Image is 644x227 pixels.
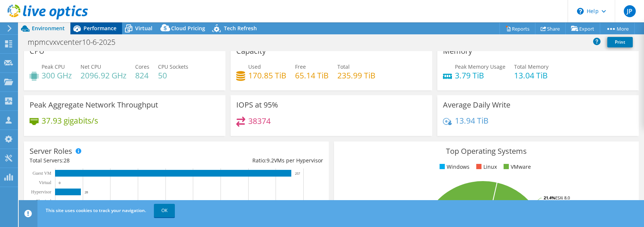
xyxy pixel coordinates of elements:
h4: 3.79 TiB [455,71,505,80]
text: Virtual [39,180,52,185]
span: JP [624,5,636,17]
a: Export [565,23,600,34]
span: Free [295,63,306,70]
tspan: 21.4% [544,195,555,200]
h4: 235.99 TiB [337,71,376,80]
a: Reports [499,23,535,34]
span: Environment [32,25,65,32]
h4: 2096.92 GHz [80,71,127,80]
h4: 13.94 TiB [455,116,489,125]
div: Ratio: VMs per Hypervisor [176,156,323,165]
a: More [600,23,635,34]
span: Cores [135,63,149,70]
h4: 824 [135,71,149,80]
a: Print [607,37,633,47]
h4: 13.04 TiB [514,71,549,80]
text: 0 [59,200,61,203]
h1: mpmcvxvcenter10-6-2025 [24,38,127,46]
li: VMware [502,163,531,171]
h4: 50 [158,71,188,80]
text: Guest VM [33,171,51,176]
span: Net CPU [80,63,101,70]
li: Linux [474,163,497,171]
tspan: ESXi 8.0 [555,195,570,200]
span: Virtual [135,25,152,32]
div: Total Servers: [30,156,176,165]
h4: 65.14 TiB [295,71,329,80]
text: Hypervisor [31,189,51,195]
h3: Average Daily Write [443,101,510,109]
h4: 170.85 TiB [248,71,286,80]
text: Physical [36,199,51,204]
li: Windows [438,163,470,171]
span: 9.2 [267,157,274,164]
span: Total [337,63,350,70]
h4: 37.93 gigabits/s [42,116,98,125]
h3: Memory [443,47,472,55]
span: Cloud Pricing [171,25,205,32]
h3: Peak Aggregate Network Throughput [30,101,158,109]
span: Total Memory [514,63,549,70]
span: Used [248,63,261,70]
span: Tech Refresh [224,25,257,32]
span: 28 [64,157,70,164]
h3: Top Operating Systems [340,147,633,155]
a: OK [154,204,175,217]
text: 28 [85,190,88,194]
span: Peak CPU [42,63,65,70]
h3: CPU [30,47,45,55]
a: Share [535,23,566,34]
h4: 300 GHz [42,71,72,80]
h3: IOPS at 95% [236,101,278,109]
span: CPU Sockets [158,63,188,70]
text: 0 [59,181,61,185]
span: Performance [83,25,116,32]
h3: Capacity [236,47,266,55]
span: Peak Memory Usage [455,63,505,70]
h4: 38374 [248,117,271,125]
span: This site uses cookies to track your navigation. [46,207,146,214]
text: 257 [295,172,300,175]
h3: Server Roles [30,147,72,155]
svg: \n [577,8,584,15]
